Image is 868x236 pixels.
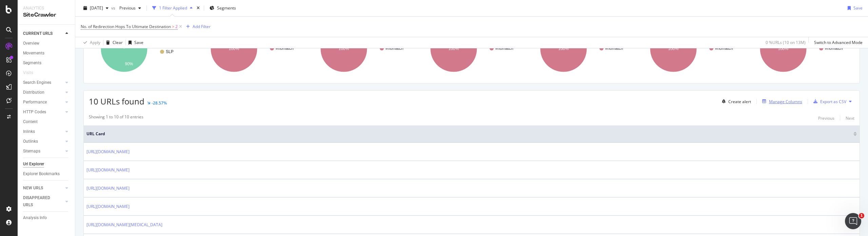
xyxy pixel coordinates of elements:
div: Distribution [23,89,44,96]
div: 0 % URLs ( 10 on 13M ) [766,40,806,45]
div: Url Explorer [23,161,44,168]
a: Explorer Bookmarks [23,170,70,178]
div: Outlinks [23,138,38,145]
button: Clear [103,37,123,48]
text: #nomatch [715,46,733,51]
button: Create alert [719,96,751,107]
a: Sitemaps [23,148,63,155]
svg: A chart. [199,19,305,78]
a: Url Explorer [23,161,70,168]
button: Save [126,37,143,48]
a: [URL][DOMAIN_NAME] [86,148,130,155]
div: DISAPPEARED URLS [23,194,57,209]
div: Next [846,115,854,121]
div: Manage Columns [769,99,802,104]
a: Inlinks [23,128,63,135]
span: 2 [175,22,178,31]
a: Outlinks [23,138,63,145]
span: 2025 Aug. 31st [90,5,103,11]
svg: A chart. [638,19,745,78]
text: 100% [338,46,349,51]
div: Sitemaps [23,148,40,155]
svg: A chart. [528,19,635,78]
text: 100% [778,46,788,51]
a: DISAPPEARED URLS [23,194,63,209]
div: HTTP Codes [23,109,46,116]
span: 1 [859,213,864,218]
text: #nomatch [825,46,843,51]
div: Movements [23,50,44,57]
text: 100% [229,46,239,51]
div: 1 Filter Applied [159,5,187,11]
text: 90% [125,62,133,66]
button: Segments [207,3,239,14]
div: Analysis Info [23,214,47,221]
div: A chart. [748,19,854,78]
a: [URL][DOMAIN_NAME] [86,185,130,192]
div: Save [853,5,863,11]
div: Inlinks [23,128,35,135]
button: Export as CSV [811,96,846,107]
a: Overview [23,40,70,47]
span: > [172,24,174,29]
text: 100% [448,46,459,51]
button: Add Filter [183,23,211,31]
a: [URL][DOMAIN_NAME][MEDICAL_DATA] [86,221,162,228]
a: Movements [23,50,70,57]
span: Segments [217,5,236,11]
div: Create alert [728,99,751,104]
a: Performance [23,99,63,106]
a: [URL][DOMAIN_NAME] [86,167,130,173]
div: Search Engines [23,79,51,86]
button: 1 Filter Applied [150,3,195,14]
button: Previous [117,3,144,14]
button: Save [845,3,863,14]
div: Content [23,118,38,125]
div: Visits [23,69,33,76]
a: Segments [23,60,70,67]
text: #nomatch [386,46,403,51]
div: Switch to Advanced Mode [814,40,863,45]
svg: A chart. [89,19,195,78]
text: #nomatch [495,46,513,51]
span: URL Card [86,131,852,137]
div: Apply [90,40,100,45]
svg: A chart. [418,19,525,78]
text: 100% [668,46,678,51]
a: Analysis Info [23,214,70,221]
button: Next [846,114,854,122]
span: Previous [117,5,136,11]
div: Analytics [23,5,70,11]
div: Previous [818,115,834,121]
div: Save [134,40,143,45]
iframe: Intercom live chat [845,213,861,229]
button: Manage Columns [759,97,802,105]
div: Clear [113,40,123,45]
text: SLP [166,49,174,54]
div: SiteCrawler [23,11,70,19]
button: Apply [81,37,100,48]
div: -28.57% [152,100,167,106]
div: Showing 1 to 10 of 10 entries [89,114,143,122]
div: Export as CSV [820,99,846,104]
a: NEW URLS [23,185,63,192]
a: CURRENT URLS [23,30,63,37]
a: Distribution [23,89,63,96]
div: times [195,5,201,11]
span: vs [111,5,117,11]
svg: A chart. [309,19,415,78]
span: 10 URLs found [89,96,144,107]
text: #nomatch [276,46,294,51]
div: CURRENT URLS [23,30,53,37]
button: [DATE] [81,3,111,14]
div: Segments [23,60,41,67]
div: Overview [23,40,39,47]
a: HTTP Codes [23,109,63,116]
div: NEW URLS [23,185,43,192]
button: Switch to Advanced Mode [811,37,863,48]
